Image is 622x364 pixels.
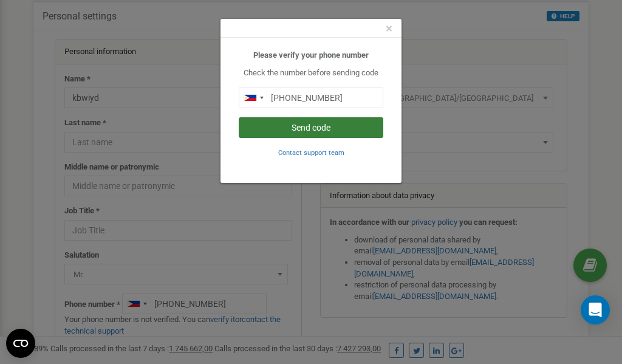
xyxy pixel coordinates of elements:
button: Close [386,22,392,35]
b: Please verify your phone number [253,50,369,60]
span: × [386,21,392,36]
input: 0905 123 4567 [239,88,383,108]
small: Contact support team [278,149,344,157]
button: Open CMP widget [6,329,35,358]
div: Telephone country code [239,88,267,108]
p: Check the number before sending code [239,67,383,79]
div: Open Intercom Messenger [581,295,610,325]
button: Send code [239,117,383,138]
a: Contact support team [278,148,344,157]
